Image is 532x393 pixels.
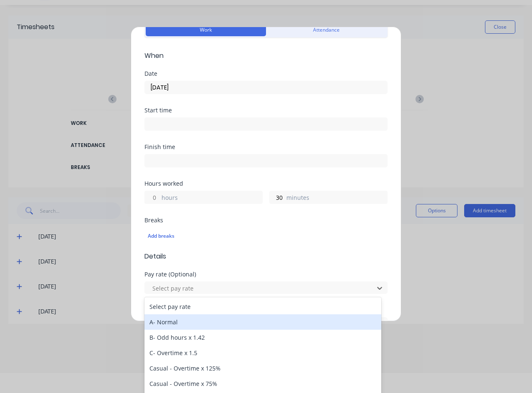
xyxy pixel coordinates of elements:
div: Breaks [144,217,388,223]
span: Details [144,251,388,261]
div: C- Overtime x 1.5 [144,345,381,361]
div: Casual - Overtime x 125% [144,361,381,376]
label: minutes [286,193,387,204]
div: Start time [144,107,388,113]
input: 0 [145,191,159,204]
button: Work [146,24,266,36]
div: Pay rate (Optional) [144,271,388,277]
div: Casual - Overtime x 75% [144,376,381,391]
button: Attendance [266,24,386,36]
div: Select pay rate [144,299,381,314]
span: When [144,51,388,61]
div: Finish time [144,144,388,150]
div: Date [144,71,388,77]
div: B- Odd hours x 1.42 [144,330,381,345]
div: A- Normal [144,314,381,330]
input: 0 [270,191,284,204]
div: Add breaks [148,231,384,241]
label: hours [162,193,262,204]
div: Hours worked [144,181,388,187]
